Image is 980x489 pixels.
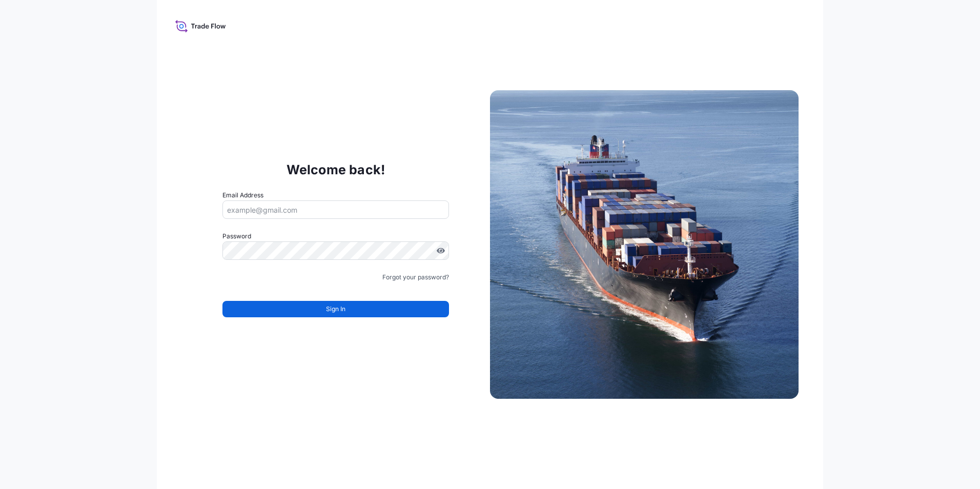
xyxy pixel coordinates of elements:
button: Show password [437,247,445,255]
label: Password [222,231,449,241]
a: Forgot your password? [382,272,449,282]
button: Sign In [222,301,449,317]
input: example@gmail.com [222,200,449,219]
p: Welcome back! [287,161,385,178]
img: Ship illustration [490,90,799,399]
label: Email Address [222,190,263,200]
span: Sign In [326,304,345,314]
